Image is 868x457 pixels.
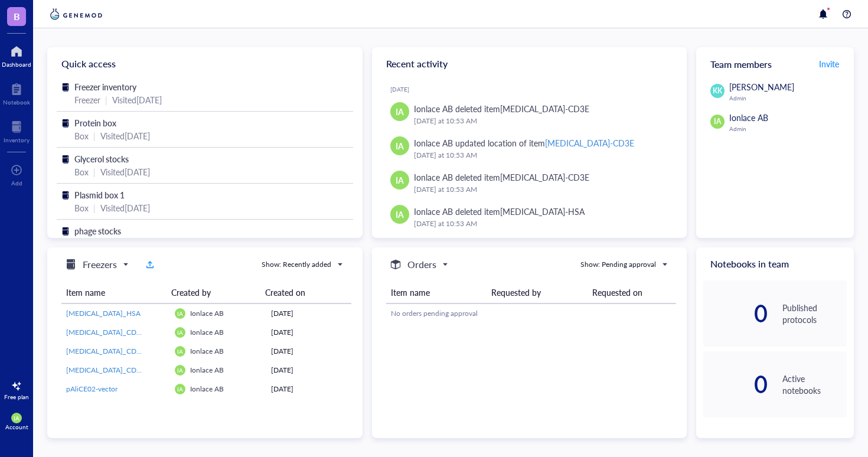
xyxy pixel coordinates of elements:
div: Visited [DATE] [100,129,150,142]
div: Dashboard [2,61,31,68]
span: Ionlace AB [729,112,768,123]
div: No orders pending approval [391,308,671,319]
div: Published protocols [782,302,847,325]
div: | [93,201,96,214]
span: Glycerol stocks [74,153,129,165]
div: Notebook [3,99,30,106]
button: Invite [818,54,840,73]
div: 0 [703,375,768,394]
th: Created by [167,282,260,303]
span: IA [177,367,183,374]
div: Account [5,423,28,430]
div: Show: Pending approval [580,259,656,270]
div: [DATE] [390,86,678,93]
a: Notebook [3,80,30,106]
div: Box [74,165,89,178]
a: [MEDICAL_DATA]_CD3E [66,365,165,376]
a: IAIonlace AB updated location of item[MEDICAL_DATA]-CD3E[DATE] at 10:53 AM [381,132,678,166]
span: pAliCE02-vector [66,384,118,394]
div: [DATE] [271,365,347,376]
div: [DATE] [271,384,347,394]
span: [MEDICAL_DATA]_CD3E [66,327,145,337]
span: IA [396,139,404,152]
h5: Freezers [83,257,117,272]
a: [MEDICAL_DATA]_CD3E [66,327,165,338]
span: [MEDICAL_DATA]_HSA [66,308,141,318]
span: [MEDICAL_DATA]_CD3E [66,346,145,356]
div: | [105,93,107,106]
div: [MEDICAL_DATA]-CD3E [500,103,589,115]
div: Ionlace AB updated location of item [414,136,635,149]
span: IA [177,386,183,393]
th: Item name [386,282,487,303]
a: pAliCE02-vector [66,384,165,394]
div: [MEDICAL_DATA]-CD3E [500,171,589,183]
span: IA [714,116,721,127]
div: [DATE] at 10:53 AM [414,218,668,230]
div: 0 [703,304,768,323]
span: B [14,9,20,24]
span: IA [396,105,404,118]
div: Visited [DATE] [100,165,150,178]
div: Admin [729,125,847,132]
a: [MEDICAL_DATA]_HSA [66,308,165,319]
span: IA [396,174,404,187]
div: Ionlace AB deleted item [414,102,589,115]
div: [DATE] at 10:53 AM [414,149,668,161]
span: IA [14,414,19,422]
span: IA [396,208,404,221]
span: Protein box [74,117,116,129]
div: Visited [DATE] [112,93,162,106]
div: Free plan [4,393,29,400]
span: KK [713,86,722,96]
div: Inventory [4,136,30,143]
div: | [93,165,96,178]
div: Recent activity [372,47,687,80]
div: [DATE] [271,327,347,338]
a: [MEDICAL_DATA]_CD3E [66,346,165,357]
span: Plasmid box 1 [74,189,125,201]
th: Requested on [588,282,676,303]
span: Ionlace AB [190,365,224,375]
span: phage stocks [74,225,121,237]
div: Freezer [74,93,100,106]
div: Show: Recently added [262,259,331,270]
div: [DATE] at 10:53 AM [414,115,668,127]
th: Created on [260,282,343,303]
div: [DATE] at 10:53 AM [414,184,668,195]
span: Ionlace AB [190,327,224,337]
span: Freezer inventory [74,81,136,93]
div: Team members [696,47,854,80]
div: [MEDICAL_DATA]-CD3E [545,137,634,149]
span: IA [177,329,183,336]
div: Admin [729,94,847,102]
span: IA [177,348,183,355]
div: | [93,129,96,142]
div: Box [74,129,89,142]
div: Visited [DATE] [100,201,150,214]
div: [MEDICAL_DATA]-HSA [500,205,585,217]
div: Notebooks in team [696,247,854,280]
div: Ionlace AB deleted item [414,171,589,184]
span: [PERSON_NAME] [729,81,794,93]
div: Active notebooks [782,373,847,396]
div: [DATE] [271,346,347,357]
a: Dashboard [2,42,31,68]
div: Box [74,201,89,214]
span: IA [177,310,183,317]
div: Ionlace AB deleted item [414,205,585,218]
th: Item name [61,282,167,303]
span: Ionlace AB [190,346,224,356]
span: Ionlace AB [190,308,224,318]
th: Requested by [487,282,588,303]
img: genemod-logo [47,7,105,21]
span: Invite [819,58,839,70]
a: Inventory [4,117,30,143]
div: Add [11,179,22,187]
div: [DATE] [271,308,347,319]
span: Ionlace AB [190,384,224,394]
div: Quick access [47,47,363,80]
span: [MEDICAL_DATA]_CD3E [66,365,145,375]
h5: Orders [407,257,436,272]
